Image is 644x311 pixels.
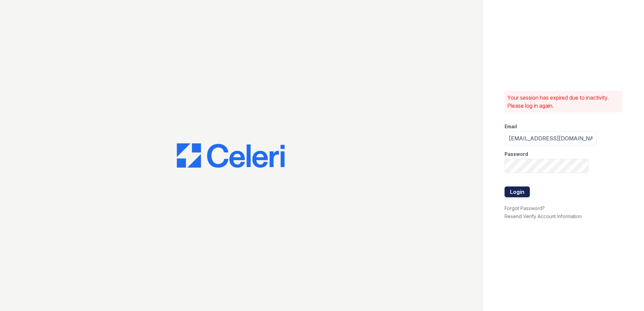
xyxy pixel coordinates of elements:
[507,94,620,110] p: Your session has expired due to inactivity. Please log in again.
[505,186,530,197] button: Login
[505,205,545,211] a: Forgot Password?
[505,213,582,219] a: Resend Verify Account Information
[177,143,285,168] img: CE_Logo_Blue-a8612792a0a2168367f1c8372b55b34899dd931a85d93a1a3d3e32e68fde9ad4.png
[505,151,528,158] label: Password
[505,123,517,130] label: Email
